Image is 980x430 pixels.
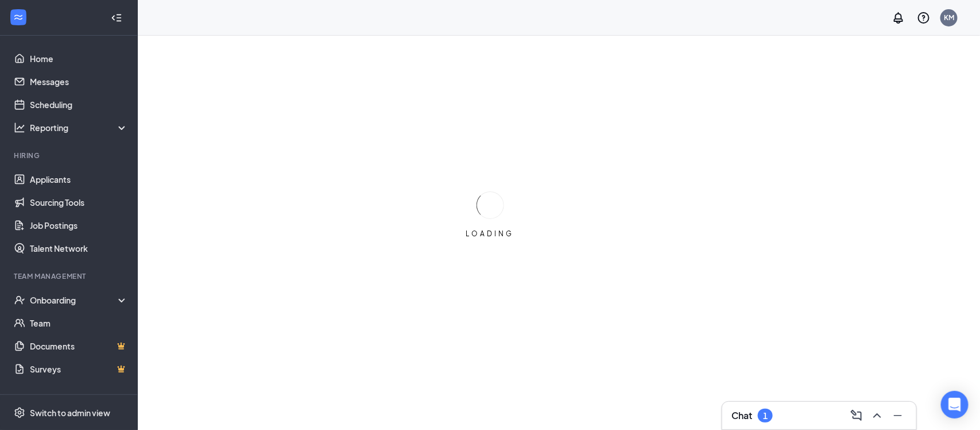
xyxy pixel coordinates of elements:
[111,12,122,24] svg: Collapse
[14,122,25,133] svg: Analysis
[889,406,907,425] button: Minimize
[30,335,128,358] a: DocumentsCrown
[30,294,118,306] div: Onboarding
[870,409,884,423] svg: ChevronUp
[30,191,128,214] a: Sourcing Tools
[30,70,128,93] a: Messages
[14,407,25,419] svg: Settings
[14,151,126,160] div: Hiring
[30,237,128,260] a: Talent Network
[30,312,128,335] a: Team
[891,409,905,423] svg: Minimize
[14,294,25,306] svg: UserCheck
[944,13,954,22] div: KM
[30,214,128,237] a: Job Postings
[30,358,128,381] a: SurveysCrown
[731,409,752,422] h3: Chat
[14,271,126,281] div: Team Management
[30,93,128,116] a: Scheduling
[30,122,129,133] div: Reporting
[30,47,128,70] a: Home
[763,411,768,421] div: 1
[917,11,931,25] svg: QuestionInfo
[847,406,866,425] button: ComposeMessage
[462,229,519,239] div: LOADING
[941,391,969,419] div: Open Intercom Messenger
[30,168,128,191] a: Applicants
[892,11,905,25] svg: Notifications
[13,11,24,23] svg: WorkstreamLogo
[30,407,110,419] div: Switch to admin view
[850,409,863,423] svg: ComposeMessage
[868,406,886,425] button: ChevronUp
